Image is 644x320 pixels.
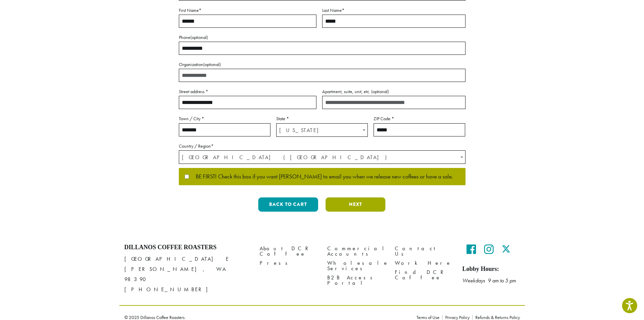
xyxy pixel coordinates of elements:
input: BE FIRST! Check this box if you want [PERSON_NAME] to email you when we release new coffees or ha... [185,174,189,179]
label: Town / City [179,114,270,123]
span: Country / Region [179,150,466,164]
a: Commercial Accounts [327,244,385,258]
a: Terms of Use [416,315,442,320]
label: Organization [179,60,466,69]
label: Apartment, suite, unit, etc. [322,87,466,96]
label: State [276,114,368,123]
label: Last Name [322,6,466,15]
a: About DCR Coffee [260,244,317,258]
label: ZIP Code [374,114,465,123]
a: B2B Access Portal [327,273,385,288]
p: © 2025 Dillanos Coffee Roasters. [124,315,406,320]
h5: Lobby Hours: [462,265,520,273]
span: (optional) [371,88,389,94]
a: Work Here [395,259,452,268]
a: Wholesale Services [327,259,385,273]
h4: Dillanos Coffee Roasters [124,244,249,251]
a: Privacy Policy [442,315,472,320]
a: Contact Us [395,244,452,258]
label: Street address [179,87,316,96]
a: Refunds & Returns Policy [472,315,520,320]
span: BE FIRST! Check this box if you want [PERSON_NAME] to email you when we release new coffees or ha... [189,174,453,180]
button: Back to cart [258,197,318,212]
label: First Name [179,6,316,15]
span: (optional) [190,34,208,40]
span: Washington [277,124,367,137]
button: Next [326,197,385,212]
em: Weekdays 9 am to 5 pm [462,277,516,284]
span: United States (US) [179,151,465,164]
a: Find DCR Coffee [395,268,452,282]
p: [GEOGRAPHIC_DATA] E [PERSON_NAME], WA 98390 [PHONE_NUMBER] [124,254,249,295]
a: Press [260,259,317,268]
span: State [276,123,368,137]
span: (optional) [203,61,221,67]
